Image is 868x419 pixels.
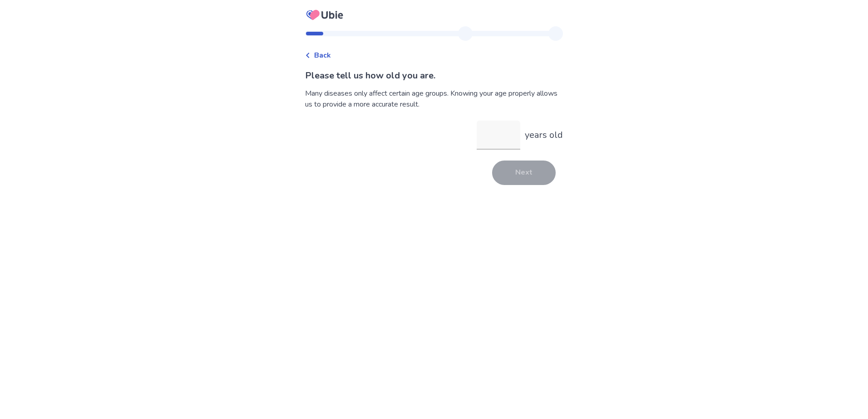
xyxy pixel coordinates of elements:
[525,128,563,142] p: years old
[477,121,520,150] input: years old
[305,69,563,83] p: Please tell us how old you are.
[492,161,556,185] button: Next
[314,50,331,61] span: Back
[305,88,563,110] div: Many diseases only affect certain age groups. Knowing your age properly allows us to provide a mo...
